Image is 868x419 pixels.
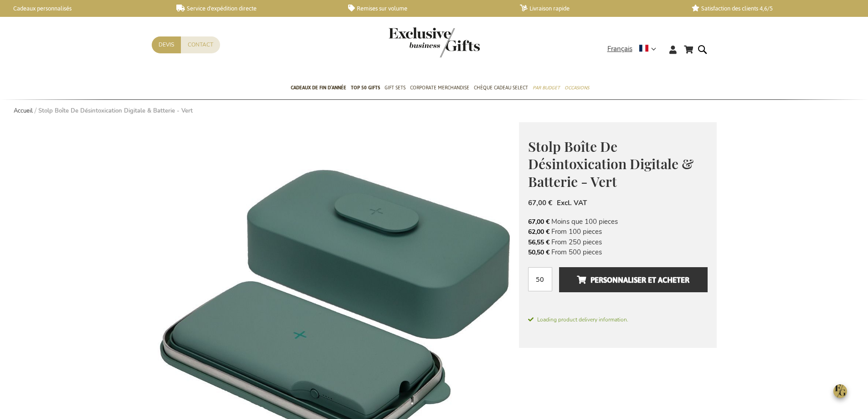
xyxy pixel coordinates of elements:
[389,27,434,57] a: store logo
[181,36,220,53] a: Contact
[528,248,550,257] span: 50,50 €
[410,83,469,93] span: Corporate Merchandise
[577,273,689,287] span: Personnaliser et acheter
[607,44,662,54] div: Français
[528,198,552,207] span: 67,00 €
[528,247,708,257] li: From 500 pieces
[14,107,33,115] a: Accueil
[348,5,505,12] a: Remises sur volume
[528,316,708,324] span: Loading product delivery information.
[291,83,346,93] span: Cadeaux de fin d’année
[607,44,632,54] span: Français
[528,267,552,291] input: Qté
[351,83,380,93] span: TOP 50 Gifts
[528,228,550,236] span: 62,00 €
[528,238,550,247] span: 56,55 €
[528,137,693,191] span: Stolp Boîte De Désintoxication Digitale & Batterie - Vert
[5,5,162,12] a: Cadeaux personnalisés
[528,227,708,237] li: From 100 pieces
[557,198,587,207] span: Excl. VAT
[559,267,707,292] button: Personnaliser et acheter
[520,5,677,12] a: Livraison rapide
[528,217,708,227] li: Moins que 100 pieces
[152,36,181,53] a: Devis
[38,107,193,115] strong: Stolp Boîte De Désintoxication Digitale & Batterie - Vert
[528,237,708,247] li: From 250 pieces
[385,83,406,93] span: Gift Sets
[176,5,334,12] a: Service d'expédition directe
[528,217,550,226] span: 67,00 €
[565,83,589,93] span: Occasions
[692,5,849,12] a: Satisfaction des clients 4,6/5
[533,83,560,93] span: Par budget
[474,83,528,93] span: Chèque Cadeau Select
[389,27,480,57] img: Exclusive Business gifts logo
